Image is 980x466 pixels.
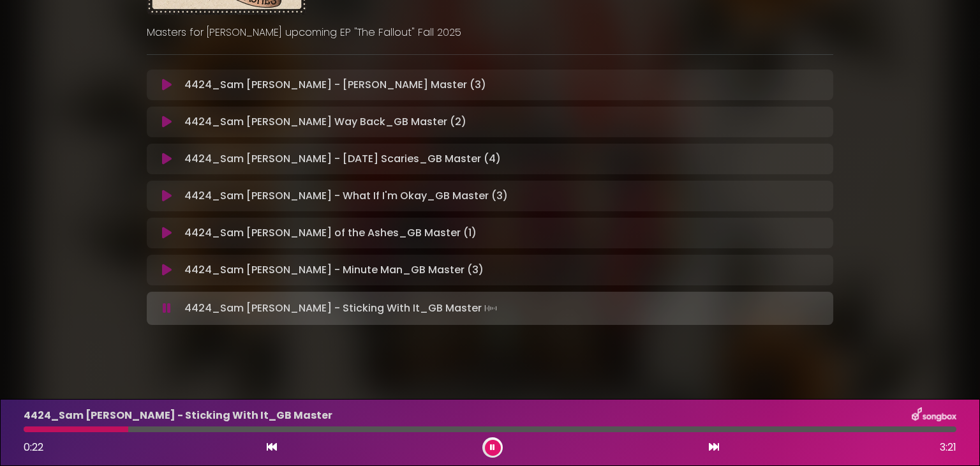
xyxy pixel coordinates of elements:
p: 4424_Sam [PERSON_NAME] - Minute Man_GB Master (3) [184,262,484,278]
p: Masters for [PERSON_NAME] upcoming EP "The Fallout" Fall 2025 [147,25,833,40]
p: 4424_Sam [PERSON_NAME] - What If I'm Okay_GB Master (3) [184,188,508,204]
p: 4424_Sam [PERSON_NAME] - Sticking With It_GB Master [184,299,500,317]
img: waveform4.gif [482,299,500,317]
p: 4424_Sam [PERSON_NAME] - [DATE] Scaries_GB Master (4) [184,151,501,167]
p: 4424_Sam [PERSON_NAME] Way Back_GB Master (2) [184,114,466,130]
p: 4424_Sam [PERSON_NAME] - [PERSON_NAME] Master (3) [184,77,486,93]
p: 4424_Sam [PERSON_NAME] of the Ashes_GB Master (1) [184,225,477,241]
